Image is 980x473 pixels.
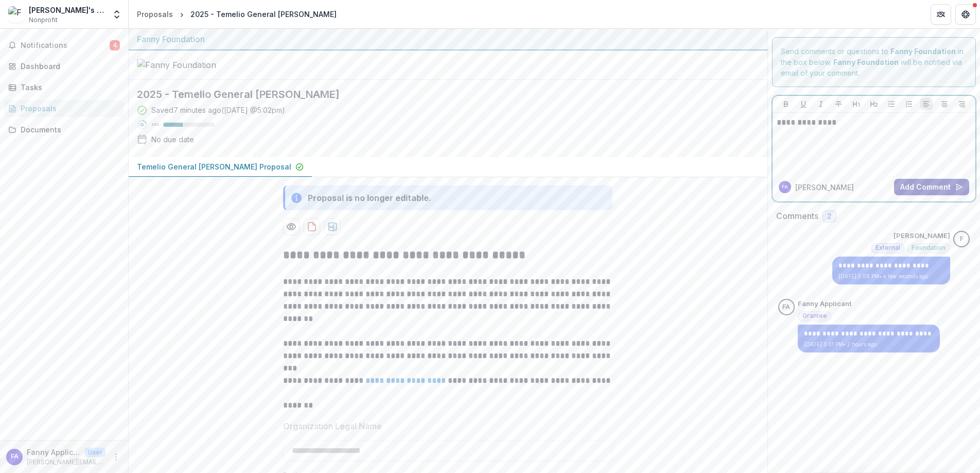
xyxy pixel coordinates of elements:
button: Ordered List [903,98,915,110]
button: Heading 2 [868,98,880,110]
div: 2025 - Temelio General [PERSON_NAME] [190,9,337,20]
p: User [84,448,106,457]
div: No due date [151,134,194,145]
div: Fanny Applicant [782,184,788,190]
div: Saved 7 minutes ago ( [DATE] @ 5:02pm ) [151,105,285,115]
button: Underline [797,98,810,110]
a: Tasks [4,79,124,96]
button: More [110,451,122,463]
button: Add Comment [894,179,969,195]
span: 2 [827,212,832,221]
a: Proposals [133,7,177,22]
p: [PERSON_NAME][EMAIL_ADDRESS][DOMAIN_NAME] [27,458,106,467]
p: [DATE] 3:01 PM • 2 hours ago [804,341,934,348]
button: Align Right [956,98,968,110]
button: Align Center [938,98,951,110]
button: Strike [832,98,845,110]
p: Temelio General [PERSON_NAME] Proposal [137,161,291,172]
p: Organization Legal Name [283,420,382,432]
button: Preview c12290f3-2c90-4b7d-8b14-86fb85befdae-0.pdf [283,218,300,235]
div: Fanny [960,236,964,243]
p: [PERSON_NAME] [894,231,950,241]
button: Notifications4 [4,37,124,54]
span: Foundation [912,244,946,251]
button: download-proposal [304,218,320,235]
p: Fanny Applicant [27,447,80,458]
a: Documents [4,121,124,138]
img: Fanny Foundation [137,59,240,71]
div: Dashboard [21,61,116,72]
div: [PERSON_NAME]'s Nonprofit Inc. [29,5,106,15]
span: Nonprofit [29,15,58,25]
button: Get Help [955,4,976,25]
button: Bullet List [885,98,898,110]
button: Open entity switcher [110,4,124,25]
span: External [876,244,900,251]
div: Send comments or questions to in the box below. will be notified via email of your comment. [772,37,976,87]
h2: 2025 - Temelio General [PERSON_NAME] [137,88,743,100]
strong: Fanny Foundation [890,47,956,56]
div: Proposals [21,103,116,114]
button: Bold [780,98,792,110]
div: Fanny Foundation [137,33,759,45]
strong: Fanny Foundation [833,58,899,66]
div: Fanny Applicant [11,453,19,460]
span: Grantee [802,312,827,319]
button: Heading 1 [850,98,863,110]
h2: Comments [776,211,818,221]
span: 4 [110,40,120,50]
div: Tasks [21,82,116,93]
p: 38 % [151,121,159,128]
div: Proposals [137,9,173,20]
button: Partners [931,4,951,25]
p: Fanny Applicant [798,299,851,309]
div: Fanny Applicant [782,304,790,311]
div: Proposal is no longer editable. [308,192,431,204]
nav: breadcrumb [133,7,341,22]
button: Italicize [815,98,827,110]
p: [PERSON_NAME] [795,182,854,193]
button: download-proposal [324,218,341,235]
a: Proposals [4,100,124,117]
div: Documents [21,124,116,135]
button: Align Left [920,98,933,110]
span: Notifications [21,41,110,50]
p: [DATE] 5:08 PM • a few seconds ago [838,273,944,280]
img: Fanny's Nonprofit Inc. [8,6,25,23]
a: Dashboard [4,58,124,75]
